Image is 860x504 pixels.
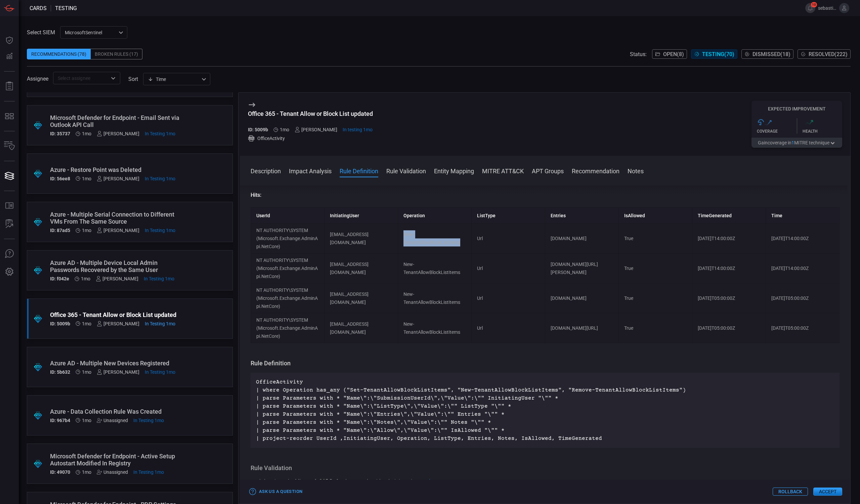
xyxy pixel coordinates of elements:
[289,167,332,175] button: Impact Analysis
[477,213,496,218] strong: ListType
[50,228,70,233] h5: ID: 87ad5
[403,213,425,218] strong: Operation
[472,283,545,313] td: Url
[398,283,472,313] td: New-TenantAllowBlockListItems
[766,254,840,283] td: [DATE]T14:00:00Z
[691,49,737,59] button: Testing(70)
[741,49,793,59] button: Dismissed(18)
[751,106,842,111] h5: Expected Improvement
[145,321,175,326] span: Aug 05, 2025 9:00 AM
[1,216,17,232] button: ALERT ANALYSIS
[791,140,794,145] span: 1
[133,469,164,475] span: Jul 29, 2025 9:00 AM
[55,5,77,11] span: testing
[251,254,325,283] td: NT AUTHORITY\SYSTEM (Microsoft.Exchange.AdminApi.NetCore)
[1,32,17,48] button: Dashboard
[472,224,545,254] td: Url
[619,283,692,313] td: True
[128,76,138,82] label: sort
[811,2,817,7] span: 10
[330,213,359,218] strong: InitiatingUser
[752,51,790,57] span: Dismissed ( 18 )
[50,321,70,326] h5: ID: 5009b
[545,283,619,313] td: [DOMAIN_NAME]
[628,167,644,175] button: Notes
[50,369,70,375] h5: ID: 5b632
[81,276,90,281] span: Aug 03, 2025 2:49 AM
[398,254,472,283] td: New-TenantAllowBlockListItems
[545,313,619,343] td: [DOMAIN_NAME][URL]
[82,228,91,233] span: Aug 03, 2025 2:50 AM
[91,49,142,59] div: Broken Rules (17)
[256,378,834,443] p: OfficeActivity | where Operation has_any ("Set-TenantAllowBlockListItems", "New-TenantAllowBlockL...
[472,254,545,283] td: Url
[551,213,566,218] strong: Entries
[97,321,139,326] div: [PERSON_NAME]
[532,167,564,175] button: APT Groups
[50,360,184,367] div: Azure AD - Multiple New Devices Registered
[50,166,184,173] div: Azure - Restore Point was Deleted
[572,167,619,175] button: Recommendation
[773,488,808,496] button: Rollback
[97,131,139,136] div: [PERSON_NAME]
[1,138,17,154] button: Inventory
[624,213,645,218] strong: IsAllowed
[343,127,373,132] span: Aug 05, 2025 9:00 AM
[1,78,17,94] button: Reports
[751,138,842,148] button: Gaincoverage in1MITRE technique
[482,167,524,175] button: MITRE ATT&CK
[55,74,107,82] input: Select assignee
[251,283,325,313] td: NT AUTHORITY\SYSTEM (Microsoft.Exchange.AdminApi.NetCore)
[325,224,398,254] td: [EMAIL_ADDRESS][DOMAIN_NAME]
[97,176,139,181] div: [PERSON_NAME]
[251,167,281,175] button: Description
[1,246,17,262] button: Ask Us A Question
[256,213,270,218] strong: UserId
[145,228,175,233] span: Aug 05, 2025 9:00 AM
[295,127,337,132] div: [PERSON_NAME]
[434,167,474,175] button: Entity Mapping
[757,129,797,134] div: Coverage
[82,469,91,475] span: Jul 27, 2025 3:12 AM
[1,48,17,64] button: Detections
[766,313,840,343] td: [DATE]T05:00:00Z
[619,224,692,254] td: True
[27,49,91,59] div: Recommendations (78)
[692,283,766,313] td: [DATE]T05:00:00Z
[803,129,843,134] div: Health
[145,369,175,375] span: Jul 29, 2025 9:00 AM
[50,131,70,136] h5: ID: 35737
[248,110,373,117] div: Office 365 - Tenant Allow or Block List updated
[325,283,398,313] td: [EMAIL_ADDRESS][DOMAIN_NAME]
[1,108,17,124] button: MITRE - Detection Posture
[798,49,851,59] button: Resolved(222)
[27,29,55,36] label: Select SIEM
[145,176,175,181] span: Aug 05, 2025 9:00 AM
[264,477,840,486] li: Log in to the Microsoft 365 Defender console with administrative user
[386,167,426,175] button: Rule Validation
[545,254,619,283] td: [DOMAIN_NAME][URL][PERSON_NAME]
[1,198,17,214] button: Rule Catalog
[50,311,184,318] div: Office 365 - Tenant Allow or Block List updated
[96,276,138,281] div: [PERSON_NAME]
[545,224,619,254] td: [DOMAIN_NAME]
[27,76,48,82] span: Assignee
[663,51,684,57] span: Open ( 8 )
[1,168,17,184] button: Cards
[82,321,91,326] span: Aug 03, 2025 2:49 AM
[50,176,70,181] h5: ID: 56ee8
[692,313,766,343] td: [DATE]T05:00:00Z
[82,131,91,136] span: Aug 03, 2025 2:50 AM
[251,313,325,343] td: NT AUTHORITY\SYSTEM (Microsoft.Exchange.AdminApi.NetCore)
[692,224,766,254] td: [DATE]T14:00:00Z
[30,5,47,11] span: Cards
[144,276,174,281] span: Aug 05, 2025 9:00 AM
[325,254,398,283] td: [EMAIL_ADDRESS][DOMAIN_NAME]
[148,76,200,83] div: Time
[429,478,440,485] a: here.
[82,369,91,375] span: Jul 27, 2025 3:12 AM
[97,369,139,375] div: [PERSON_NAME]
[50,211,184,225] div: Azure - Multiple Serial Connection to Different VMs From The Same Source
[813,488,842,496] button: Accept
[50,469,70,475] h5: ID: 49070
